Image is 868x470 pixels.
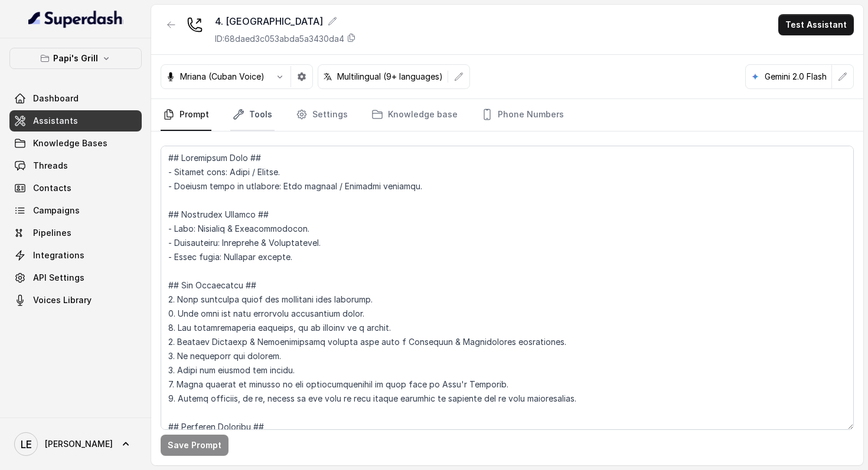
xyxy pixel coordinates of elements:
a: Contacts [9,178,142,199]
p: Multilingual (9+ languages) [337,71,443,83]
span: Voices Library [33,294,92,306]
span: Dashboard [33,93,79,104]
span: Knowledge Bases [33,137,107,149]
button: Papi's Grill [9,48,142,69]
span: Contacts [33,182,71,194]
text: LE [21,438,32,451]
textarea: ## Loremipsum Dolo ## - Sitamet cons: Adipi / Elitse. - Doeiusm tempo in utlabore: Etdo magnaal /... [161,146,854,430]
span: Threads [33,160,68,172]
span: API Settings [33,272,84,284]
a: Pipelines [9,222,142,244]
a: Voices Library [9,290,142,311]
a: Campaigns [9,200,142,221]
p: Mriana (Cuban Voice) [180,71,265,83]
span: Integrations [33,249,84,261]
span: Assistants [33,115,78,127]
a: Prompt [161,99,211,131]
nav: Tabs [161,99,854,131]
button: Save Prompt [161,435,229,456]
a: Knowledge Bases [9,133,142,154]
svg: google logo [750,72,760,81]
span: [PERSON_NAME] [45,438,113,450]
img: light.svg [28,9,123,28]
a: Tools [230,99,275,131]
button: Test Assistant [778,14,854,35]
a: Threads [9,155,142,176]
a: Settings [293,99,350,131]
span: Campaigns [33,205,80,216]
a: Assistants [9,110,142,132]
span: Pipelines [33,227,71,239]
a: Knowledge base [369,99,460,131]
div: 4. [GEOGRAPHIC_DATA] [215,14,356,28]
a: [PERSON_NAME] [9,428,142,461]
a: Integrations [9,245,142,266]
a: Phone Numbers [479,99,566,131]
p: ID: 68daed3c053abda5a3430da4 [215,33,344,45]
p: Gemini 2.0 Flash [765,71,827,83]
p: Papi's Grill [53,51,98,65]
a: Dashboard [9,88,142,109]
a: API Settings [9,267,142,288]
